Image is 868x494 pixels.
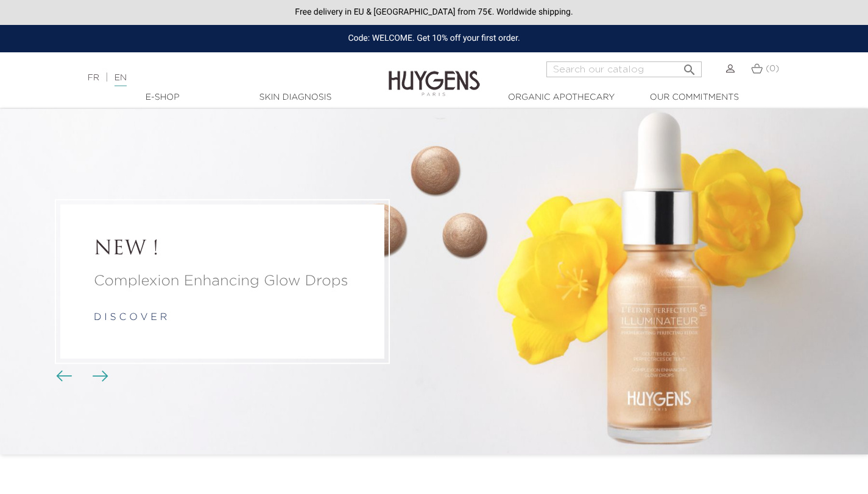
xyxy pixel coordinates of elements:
[501,91,623,104] a: Organic Apothecary
[94,238,351,261] a: NEW !
[633,91,755,104] a: Our commitments
[82,71,353,85] div: |
[115,74,127,86] a: EN
[546,61,702,77] input: Search
[94,313,167,323] a: d i s c o v e r
[389,51,480,98] img: Huygens
[61,367,101,386] div: Carousel buttons
[102,91,224,104] a: E-Shop
[94,271,351,293] a: Complexion Enhancing Glow Drops
[235,91,356,104] a: Skin Diagnosis
[682,59,697,74] i: 
[766,64,779,73] span: (0)
[679,58,700,74] button: 
[88,74,99,82] a: FR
